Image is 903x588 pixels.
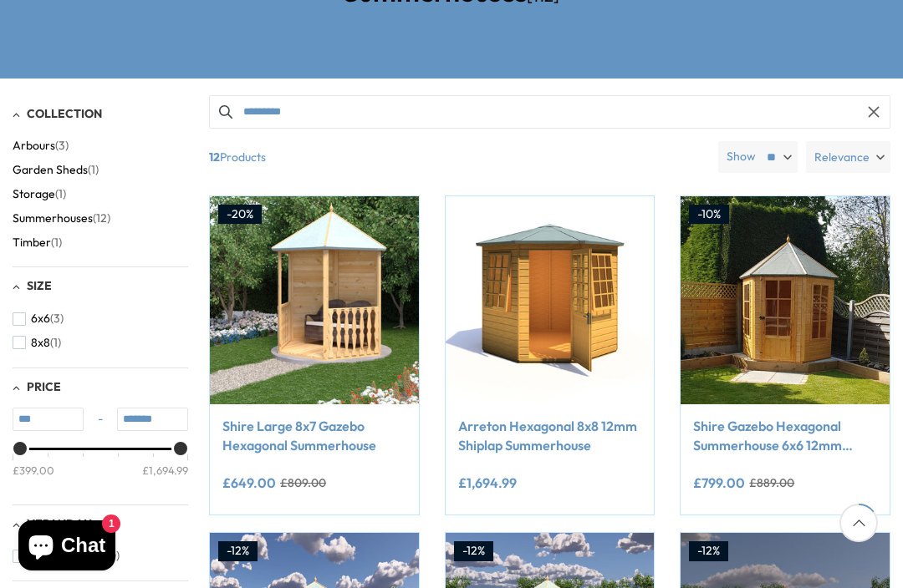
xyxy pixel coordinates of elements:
button: No Verandah [13,544,120,568]
div: -20% [218,205,262,225]
label: Relevance [806,141,890,173]
button: Garden Sheds (1) [13,158,99,182]
ins: £1,694.99 [458,476,517,489]
ins: £799.00 [693,476,745,489]
img: Shire Gazebo Hexagonal Summerhouse 6x6 12mm Cladding - Best Shed [681,196,890,405]
button: 8x8 [13,331,61,355]
span: - [84,411,117,428]
span: Summerhouses [13,211,93,226]
div: -12% [218,541,258,561]
span: Timber [13,236,51,250]
div: £1,694.99 [142,462,188,477]
a: Shire Gazebo Hexagonal Summerhouse 6x6 12mm Cladding [693,417,877,454]
span: Verandah [27,516,92,531]
input: Min value [13,408,84,431]
span: Price [27,379,61,394]
span: Products [202,141,712,173]
span: Size [27,278,52,293]
span: (1) [50,336,61,350]
span: (12) [93,211,110,226]
input: Search products [209,95,890,129]
div: Price [13,448,188,492]
del: £809.00 [280,477,326,489]
span: (1) [88,163,99,177]
div: £399.00 [13,462,54,477]
div: -12% [454,541,493,561]
span: 6x6 [31,312,50,326]
button: Summerhouses (12) [13,206,110,231]
del: £889.00 [749,477,794,489]
button: Timber (1) [13,231,62,255]
span: Arbours [13,139,55,153]
div: -10% [689,205,729,225]
b: 12 [209,141,220,173]
span: Collection [27,106,102,121]
button: Storage (1) [13,182,66,206]
a: Arreton Hexagonal 8x8 12mm Shiplap Summerhouse [458,417,642,454]
button: 6x6 [13,307,64,331]
a: Shire Large 8x7 Gazebo Hexagonal Summerhouse [222,417,406,454]
span: Garden Sheds [13,163,88,177]
button: Arbours (3) [13,134,69,158]
span: (3) [50,312,64,326]
span: (1) [51,236,62,250]
ins: £649.00 [222,476,276,489]
span: Storage [13,187,55,201]
label: Show [727,149,756,165]
inbox-online-store-chat: Shopify online store chat [13,520,120,575]
span: (1) [55,187,66,201]
span: Relevance [814,141,870,173]
span: 8x8 [31,336,50,350]
input: Max value [117,408,188,431]
span: (3) [55,139,69,153]
div: -12% [689,541,728,561]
